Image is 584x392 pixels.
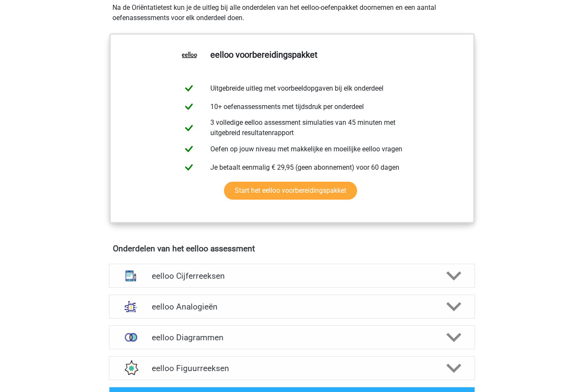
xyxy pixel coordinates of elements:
[120,327,142,349] img: venn diagrammen
[152,271,432,281] h4: eelloo Cijferreeksen
[152,364,432,374] h4: eelloo Figuurreeksen
[120,357,142,380] img: figuurreeksen
[106,295,478,319] a: analogieen eelloo Analogieën
[106,264,478,288] a: cijferreeksen eelloo Cijferreeksen
[224,182,357,200] a: Start het eelloo voorbereidingspakket
[113,244,471,254] h4: Onderdelen van het eelloo assessment
[109,3,475,24] div: Na de Oriëntatietest kun je de uitleg bij alle onderdelen van het eelloo-oefenpakket doornemen en...
[152,333,432,343] h4: eelloo Diagrammen
[152,302,432,312] h4: eelloo Analogieën
[120,265,142,287] img: cijferreeksen
[106,357,478,380] a: figuurreeksen eelloo Figuurreeksen
[106,326,478,350] a: venn diagrammen eelloo Diagrammen
[120,296,142,318] img: analogieen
